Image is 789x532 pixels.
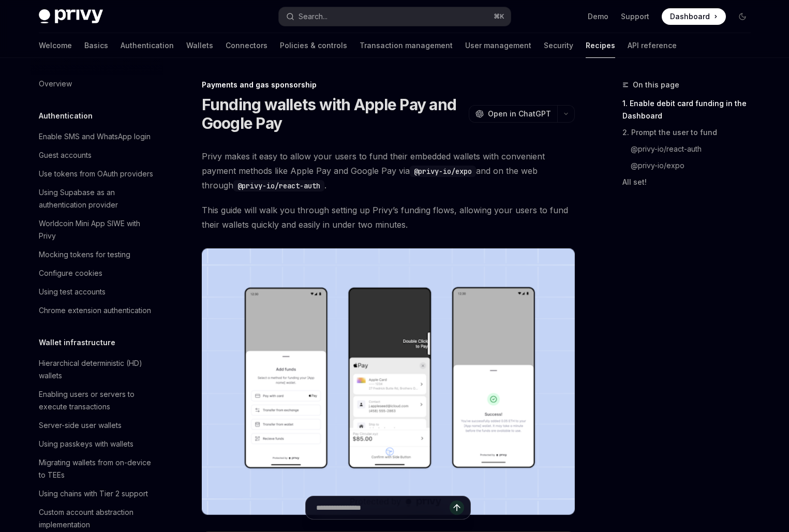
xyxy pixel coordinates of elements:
[186,33,213,58] a: Wallets
[39,149,92,161] div: Guest accounts
[622,124,759,141] a: 2. Prompt the user to fund
[202,95,465,132] h1: Funding wallets with Apple Pay and Google Pay
[31,283,163,301] a: Using test accounts
[31,127,163,146] a: Enable SMS and WhatsApp login
[31,165,163,183] a: Use tokens from OAuth providers
[622,141,759,157] a: @privy-io/react-auth
[734,8,751,25] button: Toggle dark mode
[360,33,453,58] a: Transaction management
[316,496,450,519] input: Ask a question...
[662,8,726,25] a: Dashboard
[39,186,157,211] div: Using Supabase as an authentication provider
[299,10,327,23] div: Search...
[39,33,72,58] a: Welcome
[31,385,163,416] a: Enabling users or servers to execute transactions
[202,149,575,193] span: Privy makes it easy to allow your users to fund their embedded wallets with convenient payment me...
[544,33,573,58] a: Security
[31,264,163,283] a: Configure cookies
[39,438,133,450] div: Using passkeys with wallets
[39,456,157,481] div: Migrating wallets from on-device to TEEs
[488,109,551,119] span: Open in ChatGPT
[465,33,531,58] a: User management
[31,245,163,264] a: Mocking tokens for testing
[622,157,759,174] a: @privy-io/expo
[202,248,575,515] img: card-based-funding
[31,183,163,214] a: Using Supabase as an authentication provider
[202,203,575,232] span: This guide will walk you through setting up Privy’s funding flows, allowing your users to fund th...
[39,130,151,143] div: Enable SMS and WhatsApp login
[39,419,122,432] div: Server-side user wallets
[633,79,679,91] span: On this page
[31,146,163,165] a: Guest accounts
[588,11,608,22] a: Demo
[39,388,157,413] div: Enabling users or servers to execute transactions
[621,11,649,22] a: Support
[39,267,102,279] div: Configure cookies
[31,435,163,453] a: Using passkeys with wallets
[233,180,324,191] code: @privy-io/react-auth
[469,105,557,123] button: Open in ChatGPT
[31,301,163,320] a: Chrome extension authentication
[410,166,476,177] code: @privy-io/expo
[39,110,93,122] h5: Authentication
[39,248,130,261] div: Mocking tokens for testing
[39,9,103,24] img: dark logo
[39,487,148,500] div: Using chains with Tier 2 support
[31,354,163,385] a: Hierarchical deterministic (HD) wallets
[84,33,108,58] a: Basics
[39,357,157,382] div: Hierarchical deterministic (HD) wallets
[202,80,575,90] div: Payments and gas sponsorship
[39,286,106,298] div: Using test accounts
[39,304,151,317] div: Chrome extension authentication
[39,168,153,180] div: Use tokens from OAuth providers
[31,75,163,93] a: Overview
[280,33,347,58] a: Policies & controls
[622,95,759,124] a: 1. Enable debit card funding in the Dashboard
[622,174,759,190] a: All set!
[494,12,504,21] span: ⌘ K
[31,484,163,503] a: Using chains with Tier 2 support
[450,500,464,515] button: Send message
[31,416,163,435] a: Server-side user wallets
[31,214,163,245] a: Worldcoin Mini App SIWE with Privy
[628,33,677,58] a: API reference
[670,11,710,22] span: Dashboard
[586,33,615,58] a: Recipes
[226,33,267,58] a: Connectors
[39,506,157,531] div: Custom account abstraction implementation
[39,217,157,242] div: Worldcoin Mini App SIWE with Privy
[39,78,72,90] div: Overview
[279,7,511,26] button: Open search
[31,453,163,484] a: Migrating wallets from on-device to TEEs
[39,336,115,349] h5: Wallet infrastructure
[121,33,174,58] a: Authentication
